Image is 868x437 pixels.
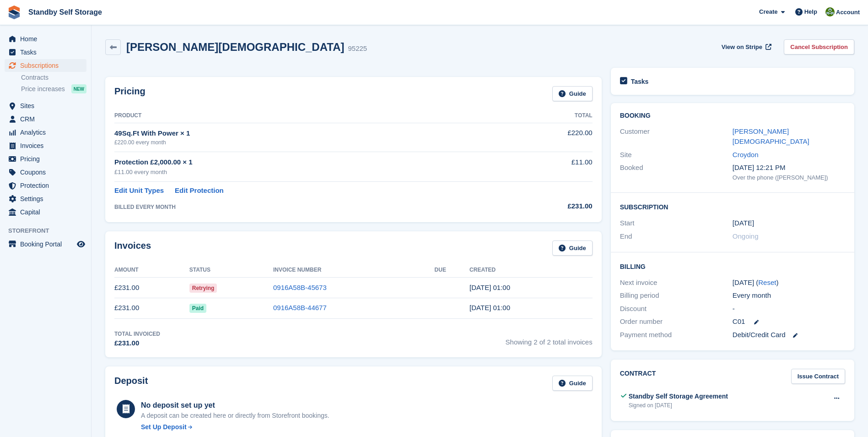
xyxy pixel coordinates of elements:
a: Edit Protection [175,186,224,196]
h2: Contract [620,369,656,384]
th: Total [504,109,592,123]
a: menu [5,99,86,112]
a: menu [5,46,86,59]
th: Amount [114,263,189,278]
span: Create [759,7,777,16]
h2: Booking [620,112,845,120]
div: Total Invoiced [114,330,160,338]
h2: Pricing [114,86,146,101]
a: menu [5,166,86,179]
a: menu [5,238,86,251]
a: Reset [758,279,776,286]
span: Settings [20,192,75,205]
span: Capital [20,206,75,218]
h2: Subscription [620,202,845,211]
span: CRM [20,113,75,126]
th: Invoice Number [273,263,435,278]
td: £231.00 [114,278,189,298]
td: £11.00 [504,152,592,182]
a: Guide [552,376,593,391]
a: menu [5,153,86,165]
span: Subscriptions [20,59,75,72]
a: menu [5,33,86,45]
a: Guide [552,240,593,256]
div: Next invoice [620,278,733,288]
a: menu [5,126,86,139]
th: Product [114,109,504,123]
span: Showing 2 of 2 total invoices [506,330,593,349]
span: Sites [20,99,75,112]
span: Tasks [20,46,75,59]
time: 2025-07-18 00:00:00 UTC [733,218,754,229]
div: Discount [620,304,733,314]
span: View on Stripe [722,43,762,52]
div: Set Up Deposit [141,422,187,432]
span: Invoices [20,139,75,152]
div: £220.00 every month [114,138,504,147]
span: Home [20,33,75,45]
span: Retrying [189,284,217,293]
th: Due [435,263,470,278]
a: Cancel Subscription [784,39,854,55]
div: Debit/Credit Card [733,330,845,340]
div: Over the phone ([PERSON_NAME]) [733,173,845,182]
span: Price increases [21,85,65,93]
span: C01 [733,317,745,327]
span: Ongoing [733,232,759,240]
div: Billing period [620,290,733,301]
h2: Tasks [631,77,649,86]
div: [DATE] ( ) [733,278,845,288]
div: Customer [620,126,733,147]
a: menu [5,139,86,152]
a: Edit Unit Types [114,186,164,196]
a: [PERSON_NAME][DEMOGRAPHIC_DATA] [733,127,809,146]
span: Paid [189,304,206,313]
a: Preview store [75,239,86,250]
th: Status [189,263,273,278]
td: £220.00 [504,123,592,152]
div: - [733,304,845,314]
a: menu [5,192,86,205]
div: BILLED EVERY MONTH [114,203,504,211]
div: No deposit set up yet [141,400,329,411]
div: Standby Self Storage Agreement [629,392,728,401]
a: menu [5,179,86,192]
span: Coupons [20,166,75,179]
div: 49Sq.Ft With Power × 1 [114,128,504,139]
div: Protection £2,000.00 × 1 [114,157,504,168]
a: View on Stripe [718,39,773,55]
a: menu [5,206,86,218]
span: Pricing [20,153,75,165]
h2: [PERSON_NAME][DEMOGRAPHIC_DATA] [126,41,344,53]
a: 0916A58B-44677 [273,304,327,311]
a: Set Up Deposit [141,422,329,432]
time: 2025-08-18 00:00:44 UTC [469,284,510,291]
img: Steve Hambridge [825,7,835,16]
h2: Billing [620,262,845,271]
div: [DATE] 12:21 PM [733,163,845,173]
a: Contracts [21,73,86,82]
a: Standby Self Storage [25,5,106,20]
a: menu [5,59,86,72]
div: 95225 [348,44,367,54]
a: Guide [552,86,593,101]
div: Start [620,218,733,229]
a: menu [5,113,86,126]
div: £11.00 every month [114,168,504,177]
span: Protection [20,179,75,192]
div: NEW [71,84,86,93]
div: Every month [733,290,845,301]
div: Site [620,150,733,160]
td: £231.00 [114,298,189,318]
div: Order number [620,317,733,327]
img: stora-icon-8386f47178a22dfd0bd8f6a31ec36ba5ce8667c1dd55bd0f319d3a0aa187defe.svg [7,5,21,19]
h2: Deposit [114,376,148,391]
h2: Invoices [114,240,151,256]
a: Issue Contract [791,369,845,384]
div: Booked [620,163,733,182]
th: Created [469,263,593,278]
span: Analytics [20,126,75,139]
div: £231.00 [114,338,160,349]
div: End [620,231,733,242]
div: £231.00 [504,201,592,212]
